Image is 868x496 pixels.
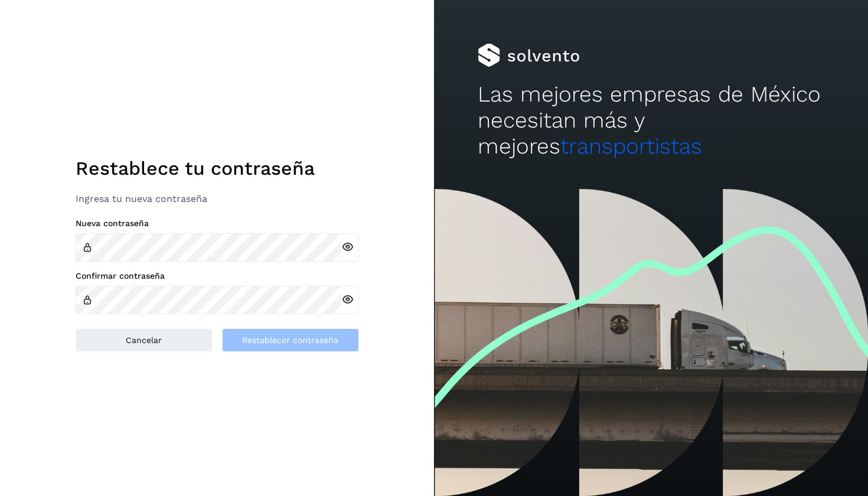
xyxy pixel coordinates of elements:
label: Confirmar contraseña [76,271,359,281]
label: Nueva contraseña [76,218,359,229]
h2: Las mejores empresas de México necesitan más y mejores [478,81,825,160]
h1: Restablece tu contraseña [76,157,359,180]
p: Ingresa tu nueva contraseña [76,193,359,204]
span: transportistas [560,133,702,159]
button: Restablecer contraseña [222,328,359,352]
span: Restablecer contraseña [242,336,338,344]
button: Cancelar [76,328,213,352]
span: Cancelar [126,336,162,344]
